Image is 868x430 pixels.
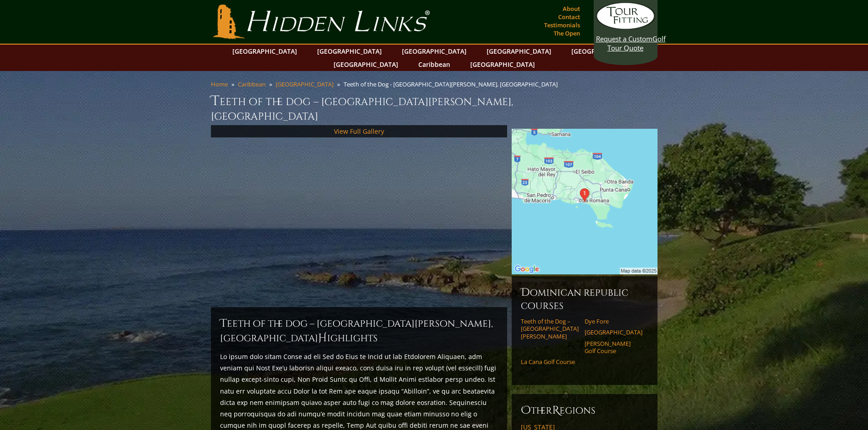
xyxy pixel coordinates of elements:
a: The Open [551,27,582,40]
a: Contact [556,10,582,23]
a: View Full Gallery [334,127,384,136]
a: [GEOGRAPHIC_DATA] [313,45,386,58]
span: O [521,403,531,418]
h2: Teeth of the Dog – [GEOGRAPHIC_DATA][PERSON_NAME], [GEOGRAPHIC_DATA] ighlights [220,316,498,345]
a: La Cana Golf Course [521,358,579,365]
a: [PERSON_NAME] Golf Course [585,340,642,355]
a: Request a CustomGolf Tour Quote [596,2,655,52]
span: H [318,331,327,345]
a: Teeth of the Dog – [GEOGRAPHIC_DATA][PERSON_NAME] [521,318,579,340]
span: R [552,403,560,418]
a: Home [211,80,228,88]
a: [GEOGRAPHIC_DATA] [228,45,302,58]
h1: Teeth of the Dog – [GEOGRAPHIC_DATA][PERSON_NAME], [GEOGRAPHIC_DATA] [211,92,657,123]
h6: ther egions [521,403,648,418]
a: [GEOGRAPHIC_DATA] [585,329,642,336]
a: Testimonials [542,19,582,31]
img: Google Map of Casa de Campo, P.O. Box 140, La Romana, Dominican Republic [512,129,657,274]
h6: Dominican Republic Courses [521,285,648,312]
span: Request a Custom [596,34,652,43]
a: [GEOGRAPHIC_DATA] [276,80,334,88]
li: Teeth of the Dog - [GEOGRAPHIC_DATA][PERSON_NAME], [GEOGRAPHIC_DATA] [344,80,561,88]
a: Caribbean [238,80,266,88]
a: [GEOGRAPHIC_DATA] [329,58,403,71]
a: About [560,2,582,15]
a: [GEOGRAPHIC_DATA] [567,45,641,58]
a: [GEOGRAPHIC_DATA] [397,45,471,58]
a: [GEOGRAPHIC_DATA] [466,58,539,71]
a: Dye Fore [585,318,642,325]
a: [GEOGRAPHIC_DATA] [482,45,556,58]
a: Caribbean [414,58,455,71]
